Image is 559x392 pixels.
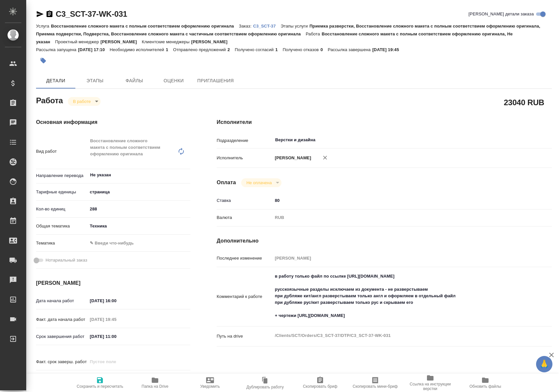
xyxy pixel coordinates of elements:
p: [PERSON_NAME] [273,155,311,161]
button: В работе [71,99,93,104]
p: [DATE] 17:10 [78,47,110,52]
span: Детали [40,77,71,85]
p: Проектный менеджер [55,39,100,44]
p: [DATE] 19:45 [372,47,404,52]
p: Комментарий к работе [217,293,272,300]
div: RUB [273,212,524,223]
button: Удалить исполнителя [318,150,332,165]
span: Скопировать бриф [303,384,337,389]
p: Подразделение [217,137,272,144]
p: Общая тематика [36,223,87,229]
span: Ссылка на инструкции верстки [407,382,454,391]
p: Этапы услуги [281,24,310,29]
span: Нотариальный заказ [46,257,87,264]
h4: Основная информация [36,118,190,126]
p: Услуга [36,24,51,29]
p: Тарифные единицы [36,189,87,195]
h4: [PERSON_NAME] [36,279,190,287]
span: 🙏 [539,357,550,371]
p: 1 [275,47,282,52]
textarea: /Clients/SCT/Orders/C3_SCT-37/DTP/C3_SCT-37-WK-031 [273,330,524,341]
button: Обновить файлы [458,374,513,392]
div: В работе [241,178,281,187]
input: ✎ Введи что-нибудь [273,196,524,205]
button: Скопировать ссылку для ЯМессенджера [36,10,44,18]
p: Тематика [36,240,87,246]
button: Добавить тэг [36,53,50,68]
button: Сохранить и пересчитать [72,374,127,392]
button: Папка на Drive [127,374,183,392]
p: Получено отказов [283,47,320,52]
h4: Оплата [217,179,236,186]
p: Отправлено предложений [173,47,227,52]
input: Пустое поле [87,315,145,324]
button: Скопировать мини-бриф [348,374,403,392]
div: Техника [87,221,190,232]
a: C3_SCT-37-WK-031 [56,10,127,18]
p: Ставка [217,197,272,204]
span: Приглашения [197,77,234,85]
button: Скопировать ссылку [46,10,53,18]
h4: Дополнительно [217,237,552,245]
p: Клиентские менеджеры [142,39,191,44]
p: Заказ: [239,24,253,29]
button: Ссылка на инструкции верстки [403,374,458,392]
span: Скопировать мини-бриф [353,384,397,389]
p: Дата начала работ [36,298,87,304]
span: Дублировать работу [246,385,284,389]
button: Скопировать бриф [293,374,348,392]
p: 1 [166,47,173,52]
button: 🙏 [536,356,552,372]
span: Файлы [119,77,150,85]
p: [PERSON_NAME] [101,39,142,44]
span: Обновить файлы [470,384,501,389]
span: Этапы [79,77,111,85]
p: C3_SCT-37 [253,24,280,29]
p: Необходимо исполнителей [110,47,166,52]
input: ✎ Введи что-нибудь [87,296,145,305]
p: Срок завершения работ [36,333,87,340]
input: ✎ Введи что-нибудь [87,204,190,214]
p: Восстановление сложного макета с полным соответствием оформлению оригинала [51,24,239,29]
div: В работе [68,97,101,106]
p: 2 [227,47,235,52]
p: Работа [306,31,322,36]
button: Уведомить [183,374,238,392]
p: Кол-во единиц [36,206,87,212]
textarea: в работу только файл по ссылке [URL][DOMAIN_NAME] русскоязычные разделы исключаем из документа - ... [273,271,524,321]
div: ✎ Введи что-нибудь [87,238,190,249]
button: Open [520,139,522,141]
p: Вид работ [36,148,87,155]
p: Последнее изменение [217,255,272,262]
span: Уведомить [200,384,220,389]
p: [PERSON_NAME] [191,39,232,44]
a: C3_SCT-37 [253,23,280,29]
p: Путь на drive [217,333,272,340]
p: Факт. дата начала работ [36,316,87,323]
h2: 23040 RUB [504,97,544,108]
h4: Исполнители [217,118,552,126]
p: 0 [320,47,328,52]
input: Пустое поле [87,357,145,366]
input: Пустое поле [273,253,524,263]
span: Оценки [158,77,189,85]
input: ✎ Введи что-нибудь [87,332,145,341]
span: Сохранить и пересчитать [77,384,123,389]
h2: Работа [36,94,63,106]
p: Факт. срок заверш. работ [36,359,87,365]
div: страница [87,186,190,198]
p: Направление перевода [36,172,87,179]
p: Исполнитель [217,155,272,161]
span: [PERSON_NAME] детали заказа [469,11,534,17]
p: Рассылка запущена [36,47,78,52]
p: Валюта [217,214,272,221]
p: Рассылка завершена [328,47,372,52]
span: Папка на Drive [142,384,168,389]
div: ✎ Введи что-нибудь [90,240,183,246]
p: Получено согласий [235,47,276,52]
button: Не оплачена [244,180,274,186]
button: Дублировать работу [238,374,293,392]
button: Open [187,174,188,176]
